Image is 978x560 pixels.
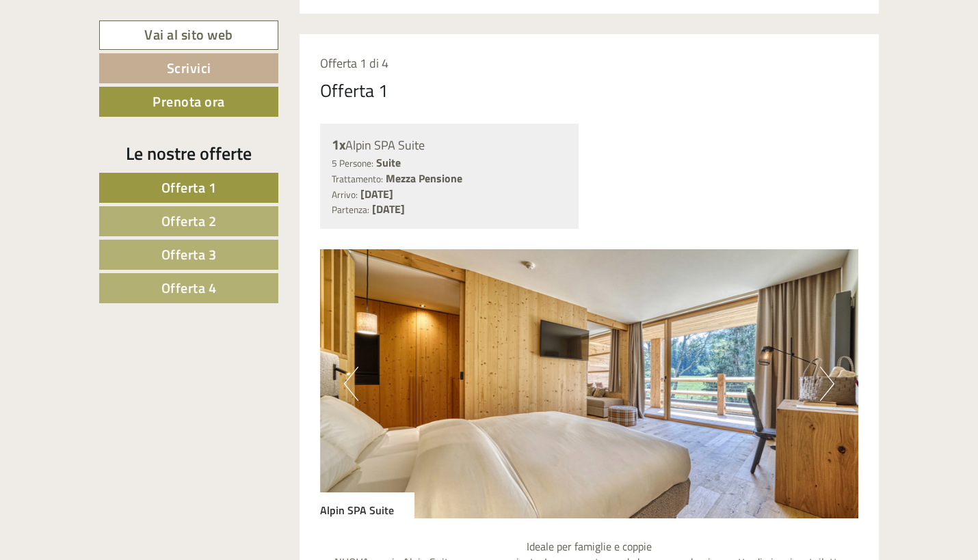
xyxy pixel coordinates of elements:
div: Alpin SPA Suite [332,135,568,155]
span: Offerta 4 [161,277,217,298]
img: image [320,249,859,518]
small: 5 Persone: [332,156,373,170]
b: [DATE] [372,201,405,217]
b: 1x [332,134,345,155]
small: Arrivo: [332,188,358,201]
a: Scrivici [99,53,278,83]
b: [DATE] [360,186,393,202]
span: Offerta 1 [161,177,217,198]
a: Vai al sito web [99,20,278,50]
div: Le nostre offerte [99,141,278,166]
b: Suite [376,154,401,171]
span: Offerta 3 [161,244,217,265]
small: Trattamento: [332,172,383,186]
span: Offerta 2 [161,210,217,232]
div: Alpin SPA Suite [320,492,414,518]
b: Mezza Pensione [386,170,462,186]
span: Offerta 1 di 4 [320,54,388,72]
button: Previous [344,367,358,401]
small: Partenza: [332,203,369,216]
a: Prenota ora [99,87,278,117]
button: Next [820,367,834,401]
div: Offerta 1 [320,78,388,103]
